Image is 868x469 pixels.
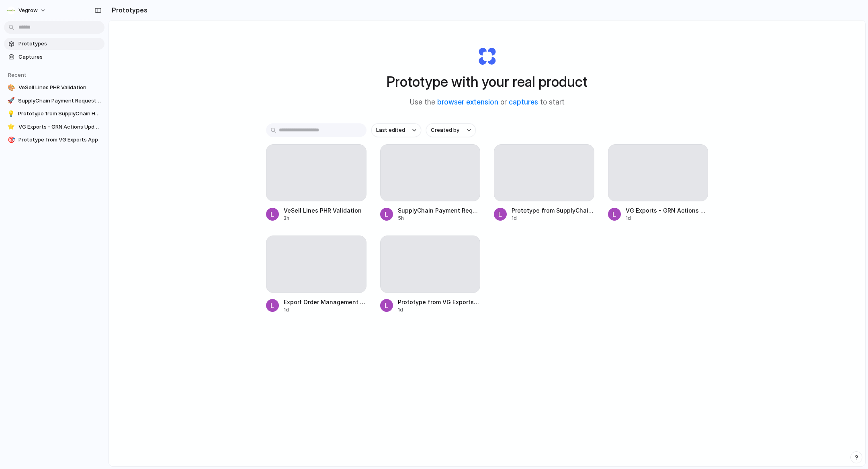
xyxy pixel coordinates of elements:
[7,110,15,118] div: 💡
[4,82,104,94] a: 🎨VeSell Lines PHR Validation
[18,84,101,92] span: VeSell Lines PHR Validation
[18,110,101,118] span: Prototype from SupplyChain Home
[398,206,481,215] span: SupplyChain Payment Request Adjustments
[284,306,366,313] div: 1d
[376,126,405,134] span: Last edited
[7,84,15,92] div: 🎨
[7,123,15,131] div: ⭐
[398,298,481,306] span: Prototype from VG Exports App
[410,97,565,108] span: Use the or to start
[284,206,366,215] span: VeSell Lines PHR Validation
[398,215,481,222] div: 5h
[4,95,104,107] a: 🚀SupplyChain Payment Request Adjustments
[7,97,15,105] div: 🚀
[4,51,104,63] a: Captures
[398,306,481,313] div: 1d
[284,298,366,306] span: Export Order Management Enhancement
[431,126,459,134] span: Created by
[18,40,101,48] span: Prototypes
[387,71,588,92] h1: Prototype with your real product
[4,38,104,50] a: Prototypes
[108,5,147,15] h2: Prototypes
[4,4,50,17] button: Vegrow
[266,144,366,222] a: VeSell Lines PHR Validation3h
[4,121,104,133] a: ⭐VG Exports - GRN Actions Update
[266,236,366,313] a: Export Order Management Enhancement1d
[494,144,594,222] a: Prototype from SupplyChain Home1d
[18,97,101,105] span: SupplyChain Payment Request Adjustments
[608,144,708,222] a: VG Exports - GRN Actions Update1d
[512,215,594,222] div: 1d
[437,98,498,106] a: browser extension
[626,206,708,215] span: VG Exports - GRN Actions Update
[426,123,476,137] button: Created by
[380,236,481,313] a: Prototype from VG Exports App1d
[7,136,15,144] div: 🎯
[4,108,104,120] a: 💡Prototype from SupplyChain Home
[509,98,538,106] a: captures
[18,136,101,144] span: Prototype from VG Exports App
[8,72,27,78] span: Recent
[512,206,594,215] span: Prototype from SupplyChain Home
[380,144,481,222] a: SupplyChain Payment Request Adjustments5h
[4,134,104,146] a: 🎯Prototype from VG Exports App
[284,215,366,222] div: 3h
[626,215,708,222] div: 1d
[18,53,101,61] span: Captures
[18,123,101,131] span: VG Exports - GRN Actions Update
[18,6,38,14] span: Vegrow
[371,123,421,137] button: Last edited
